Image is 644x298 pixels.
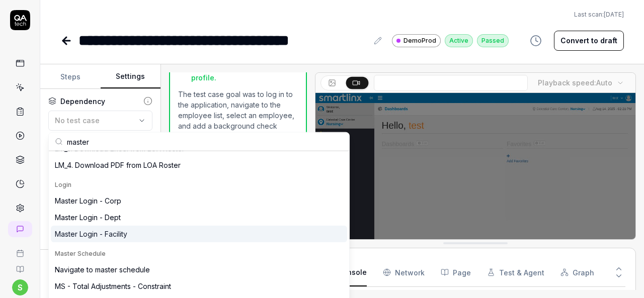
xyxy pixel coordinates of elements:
[604,11,624,18] time: [DATE]
[445,34,473,47] div: Active
[40,65,101,89] button: Steps
[55,143,185,154] div: LM_3. Download Excel from LOA Roster
[55,264,150,275] div: Navigate to master schedule
[55,160,181,170] div: LM_4. Download PDF from LOA Roster
[574,10,624,19] span: Last scan:
[55,116,100,125] span: No test case
[67,133,343,151] input: Search test cases...
[4,257,36,273] a: Documentation
[477,34,509,47] div: Passed
[55,281,171,291] div: MS - Total Adjustments - Constraint
[12,279,28,295] button: s
[574,10,624,19] button: Last scan:[DATE]
[55,229,127,239] div: Master Login - Facility
[524,31,548,51] button: View version history
[8,221,32,237] a: New conversation
[4,241,36,257] a: Book a call with us
[392,34,441,47] a: DemoProd
[48,111,152,131] button: No test case
[55,249,343,258] div: Master Schedule
[560,258,594,286] button: Graph
[441,258,471,286] button: Page
[178,89,298,279] p: The test case goal was to log in to the application, navigate to the employee list, select an emp...
[101,65,161,89] button: Settings
[55,212,121,223] div: Master Login - Dept
[60,96,105,107] div: Dependency
[404,36,436,45] span: DemoProd
[55,180,343,189] div: Login
[55,195,121,206] div: Master Login - Corp
[538,77,612,88] div: Playback speed:
[554,31,624,51] button: Convert to draft
[487,258,544,286] button: Test & Agent
[383,258,425,286] button: Network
